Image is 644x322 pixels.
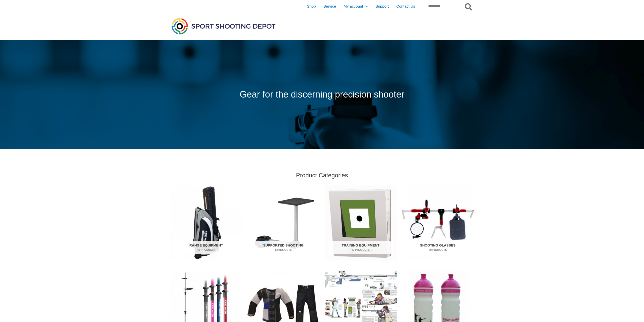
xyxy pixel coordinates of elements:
[402,185,474,260] img: Shooting Glasses
[247,185,320,260] a: Visit product category Supported Shooting
[325,185,397,260] a: Visit product category Training Equipment
[247,185,320,260] img: Supported Shooting
[325,185,397,260] img: Training Equipment
[328,248,393,252] mark: 27 Products
[464,2,474,11] button: Search
[251,241,316,254] h2: Supported Shooting
[174,241,239,254] h2: Range Equipment
[170,86,474,103] p: Gear for the discerning precision shooter
[405,248,470,252] mark: 60 Products
[170,185,242,260] img: Range Equipment
[251,248,316,252] mark: 5 Products
[174,248,239,252] mark: 45 Products
[170,17,277,35] img: Sport Shooting Depot
[170,185,242,260] a: Visit product category Range Equipment
[402,185,474,260] a: Visit product category Shooting Glasses
[170,171,474,179] h2: Product Categories
[405,241,470,254] h2: Shooting Glasses
[328,241,393,254] h2: Training Equipment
